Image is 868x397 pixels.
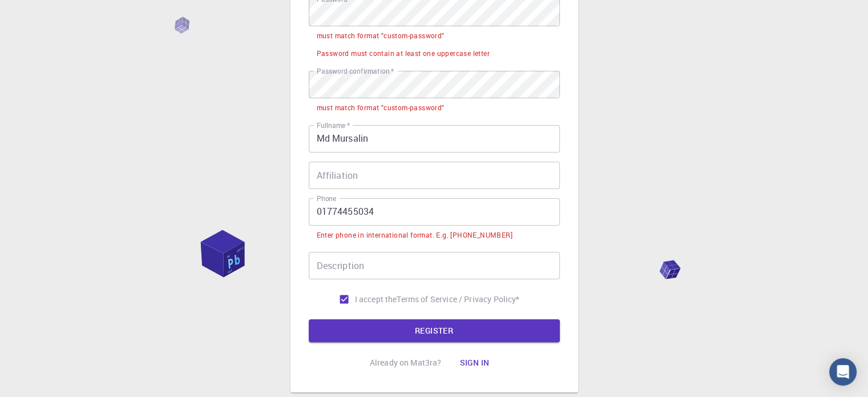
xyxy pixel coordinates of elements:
[397,294,519,305] p: Terms of Service / Privacy Policy *
[317,66,394,76] label: Password confirmation
[317,121,350,130] label: Fullname
[829,358,857,386] div: Open Intercom Messenger
[450,351,498,374] button: Sign in
[309,319,560,342] button: REGISTER
[317,48,490,59] div: Password must contain at least one uppercase letter
[317,194,336,203] label: Phone
[370,357,442,368] p: Already on Mat3ra?
[317,102,445,114] div: must match format "custom-password"
[355,294,397,305] span: I accept the
[317,230,512,241] div: Enter phone in international format. E.g. [PHONE_NUMBER]
[397,294,519,305] a: Terms of Service / Privacy Policy*
[317,30,445,42] div: must match format "custom-password"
